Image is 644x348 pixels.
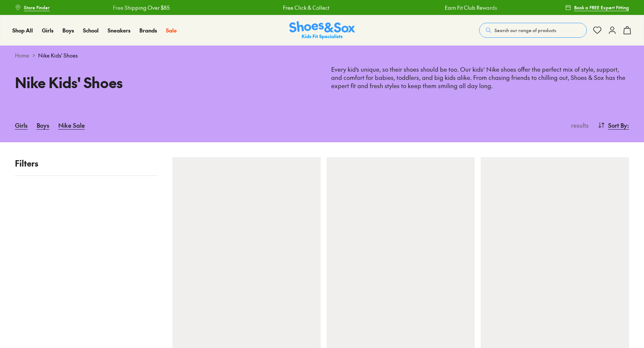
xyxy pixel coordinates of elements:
[331,65,629,90] p: Every kid’s unique, so their shoes should be too. Our kids’ Nike shoes offer the perfect mix of s...
[15,157,157,170] p: Filters
[627,121,629,130] span: :
[83,27,99,34] a: School
[15,52,629,59] div: >
[166,27,177,34] a: Sale
[58,117,85,133] a: Nike Sale
[37,117,49,133] a: Boys
[289,21,355,40] a: Shoes & Sox
[15,72,313,93] h1: Nike Kids' Shoes
[479,23,587,38] button: Search our range of products
[15,52,29,59] a: Home
[108,27,130,34] a: Sneakers
[12,27,33,34] span: Shop All
[139,27,157,34] a: Brands
[15,117,28,133] a: Girls
[42,27,53,34] span: Girls
[42,27,53,34] a: Girls
[608,121,627,130] span: Sort By
[494,27,556,34] span: Search our range of products
[568,121,589,130] p: results
[112,4,169,12] a: Free Shipping Over $85
[108,27,130,34] span: Sneakers
[289,21,355,40] img: SNS_Logo_Responsive.svg
[139,27,157,34] span: Brands
[38,52,78,59] span: Nike Kids' Shoes
[598,117,629,133] button: Sort By:
[565,1,629,14] a: Book a FREE Expert Fitting
[282,4,328,12] a: Free Click & Collect
[574,4,629,11] span: Book a FREE Expert Fitting
[83,27,99,34] span: School
[444,4,496,12] a: Earn Fit Club Rewards
[12,27,33,34] a: Shop All
[24,4,50,11] span: Store Finder
[62,27,74,34] span: Boys
[166,27,177,34] span: Sale
[62,27,74,34] a: Boys
[15,1,50,14] a: Store Finder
